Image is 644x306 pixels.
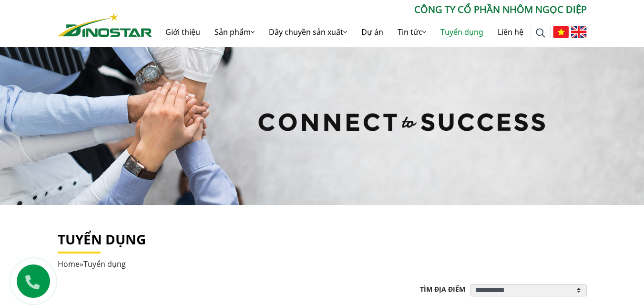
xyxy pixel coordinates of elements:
img: Tiếng Việt [553,26,569,38]
a: Home [58,259,80,269]
a: Dự án [354,17,390,47]
a: Tin tức [390,17,433,47]
span: Tuyển dụng [83,259,126,269]
a: Liên hệ [491,17,531,47]
h1: Tuyển dụng [58,232,587,248]
img: Nhôm Dinostar [58,13,152,37]
p: Tìm địa điểm [420,284,470,294]
span: » [58,259,126,269]
a: Dây chuyền sản xuất [262,17,354,47]
a: Tuyển dụng [433,17,491,47]
img: search [536,28,545,38]
p: CÔNG TY CỔ PHẦN NHÔM NGỌC DIỆP [152,2,587,17]
a: Giới thiệu [158,17,207,47]
img: English [571,26,587,38]
a: Sản phẩm [207,17,262,47]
